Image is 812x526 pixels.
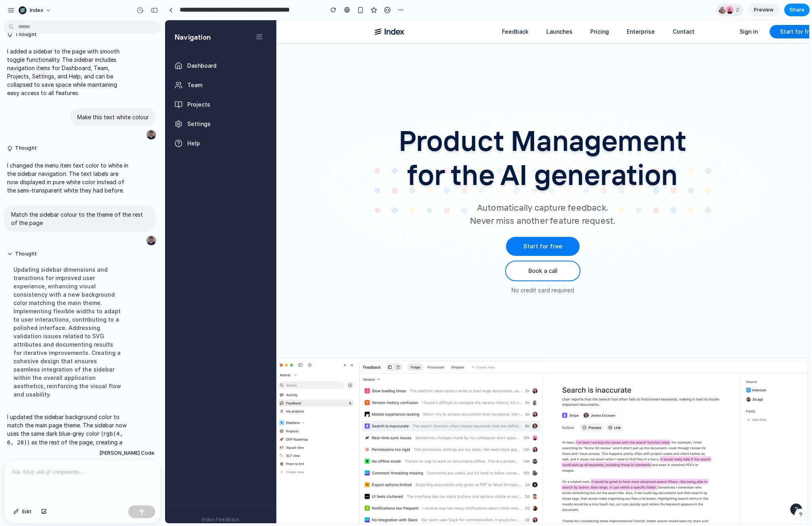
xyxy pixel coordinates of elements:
span: Projects [22,80,45,88]
button: Start for free [605,5,661,18]
p: I changed the menu item text color to white in the sidebar navigation. The text labels are now di... [7,161,129,194]
div: 2 [716,4,743,16]
a: Launches [377,2,412,21]
a: Pricing [420,2,449,21]
button: Book a call [340,240,415,261]
span: Preview [754,6,774,14]
p: Make this text white colour [77,113,149,121]
a: Enterprise [457,2,494,21]
span: Book a call [363,246,392,255]
span: Team [22,61,38,69]
a: Sign in [570,2,597,21]
span: [PERSON_NAME] Code [99,449,154,457]
p: Match the sidebar colour to the theme of the rest of the page [11,210,149,227]
h4: Automatically capture feedback. Never miss another feature request. [299,175,457,213]
button: Edit [10,505,36,518]
button: [PERSON_NAME] Code [97,446,157,460]
button: Index [15,4,55,17]
span: Start for free [615,8,651,15]
p: I added a sidebar to the page with smooth toggle functionality. The sidebar includes navigation i... [7,47,129,97]
span: Dashboard [22,41,51,50]
span: Settings [22,99,46,108]
a: Preview [748,4,780,16]
h1: Product Management for the AI generation [150,103,606,172]
span: Help [22,119,35,127]
a: Contact [503,2,534,21]
p: Index Feedback [10,496,101,503]
p: I updated the sidebar background color to match the main page theme. The sidebar now uses the sam... [7,413,129,455]
code: rgb(4, 6, 28) [7,431,123,446]
button: Start for free [341,217,415,236]
a: Feedback [332,2,368,21]
button: Share [784,4,810,16]
div: Updating sidebar dimensions and transitions for improved user experience, enhancing visual consis... [7,261,129,403]
span: Share [789,6,804,14]
span: Index [30,6,43,14]
h2: Navigation [10,11,46,22]
span: 2 [736,6,742,14]
span: No credit card required [346,266,409,274]
span: Start for free [358,222,397,231]
span: Edit [22,508,32,516]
